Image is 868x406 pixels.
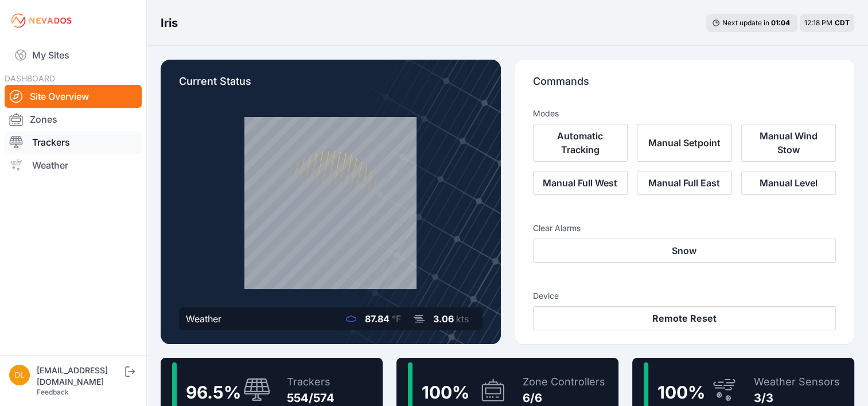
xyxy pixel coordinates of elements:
[637,124,732,162] button: Manual Setpoint
[657,382,705,403] span: 100 %
[5,108,142,131] a: Zones
[392,313,401,325] span: °F
[835,18,850,27] span: CDT
[186,382,241,403] span: 96.5 %
[533,290,836,302] h3: Device
[722,18,769,27] span: Next update in
[456,313,469,325] span: kts
[433,313,454,325] span: 3.06
[179,73,482,99] p: Current Status
[287,390,334,406] div: 554/574
[771,18,792,28] div: 01 : 04
[422,382,469,403] span: 100 %
[37,388,69,396] a: Feedback
[365,313,390,325] span: 87.84
[637,171,732,195] button: Manual Full East
[523,374,605,390] div: Zone Controllers
[741,124,836,162] button: Manual Wind Stow
[9,11,73,30] img: Nevados
[533,108,559,119] h3: Modes
[804,18,832,27] span: 12:18 PM
[5,85,142,108] a: Site Overview
[5,131,142,154] a: Trackers
[533,306,836,330] button: Remote Reset
[533,222,836,234] h3: Clear Alarms
[741,171,836,195] button: Manual Level
[533,73,836,99] p: Commands
[287,374,334,390] div: Trackers
[5,41,142,69] a: My Sites
[533,124,628,162] button: Automatic Tracking
[533,171,628,195] button: Manual Full West
[37,365,123,388] div: [EMAIL_ADDRESS][DOMAIN_NAME]
[186,312,221,326] div: Weather
[754,390,840,406] div: 3/3
[754,374,840,390] div: Weather Sensors
[161,8,178,38] nav: Breadcrumb
[533,239,836,263] button: Snow
[523,390,605,406] div: 6/6
[5,154,142,177] a: Weather
[9,365,30,385] img: dlay@prim.com
[5,73,55,83] span: DASHBOARD
[161,15,178,31] h3: Iris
